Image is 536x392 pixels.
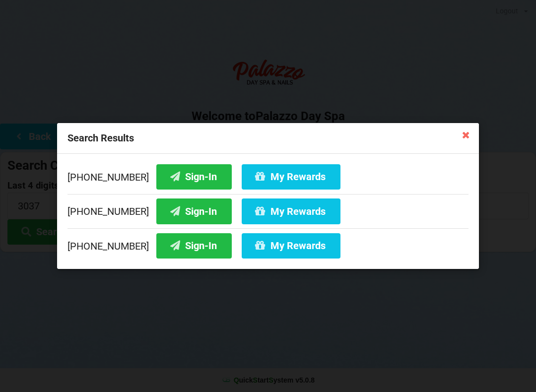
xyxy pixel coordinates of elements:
[67,164,469,194] div: [PHONE_NUMBER]
[242,233,340,259] button: My Rewards
[57,123,479,154] div: Search Results
[242,164,340,190] button: My Rewards
[67,194,469,229] div: [PHONE_NUMBER]
[156,164,232,190] button: Sign-In
[156,233,232,259] button: Sign-In
[242,198,340,224] button: My Rewards
[67,228,469,259] div: [PHONE_NUMBER]
[156,198,232,224] button: Sign-In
